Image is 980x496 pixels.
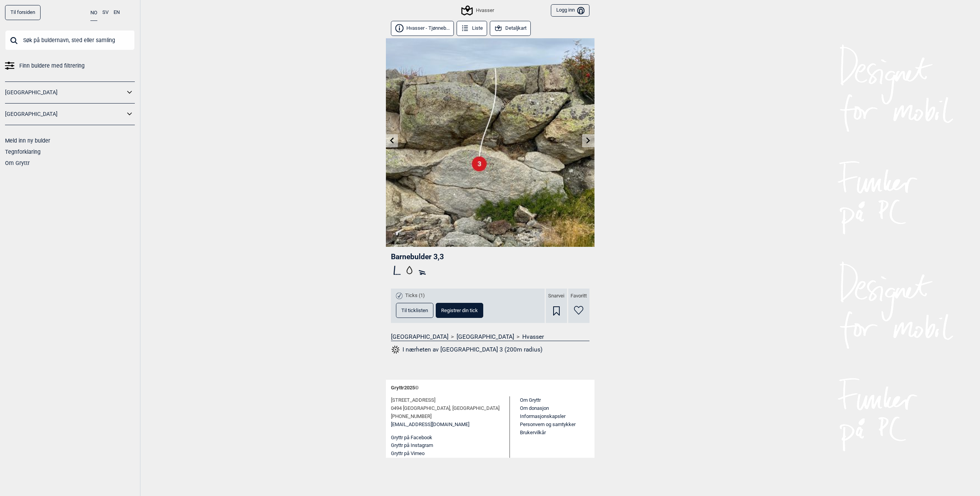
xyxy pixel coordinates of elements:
[5,109,125,120] a: [GEOGRAPHIC_DATA]
[520,430,546,435] a: Brukervilkår
[520,413,566,419] a: Informasjonskapsler
[391,442,433,450] button: Gryttr på Instagram
[5,5,41,20] a: Til forsiden
[457,21,487,36] button: Liste
[436,303,483,318] button: Registrer din tick
[391,252,444,261] span: Barnebulder 3 , 3
[391,413,431,421] span: [PHONE_NUMBER]
[441,308,478,313] span: Registrer din tick
[462,6,494,15] div: Hvasser
[90,5,97,21] button: NO
[391,333,448,341] a: [GEOGRAPHIC_DATA]
[546,289,567,323] div: Snarvei
[391,434,432,442] button: Gryttr på Facebook
[391,345,543,355] button: I nærheten av [GEOGRAPHIC_DATA] 3 (200m radius)
[102,5,109,20] button: SV
[401,308,428,313] span: Til ticklisten
[457,333,514,341] a: [GEOGRAPHIC_DATA]
[114,5,120,20] button: EN
[490,21,531,36] button: Detaljkart
[19,60,85,71] span: Finn buldere med filtrering
[5,138,50,144] a: Meld inn ny bulder
[522,333,544,341] a: Hvasser
[391,404,499,413] span: 0494 [GEOGRAPHIC_DATA], [GEOGRAPHIC_DATA]
[391,450,425,458] button: Gryttr på Vimeo
[520,405,549,411] a: Om donasjon
[391,396,435,404] span: [STREET_ADDRESS]
[5,60,135,71] a: Finn buldere med filtrering
[386,38,594,247] img: Barnebulder 3 210907
[396,303,433,318] button: Til ticklisten
[5,30,135,50] input: Søk på buldernavn, sted eller samling
[571,293,587,299] span: Favoritt
[391,421,469,429] a: [EMAIL_ADDRESS][DOMAIN_NAME]
[551,4,589,17] button: Logg inn
[405,292,425,299] span: Ticks (1)
[5,87,125,98] a: [GEOGRAPHIC_DATA]
[391,333,589,341] nav: > >
[520,397,541,403] a: Om Gryttr
[391,380,589,396] div: Gryttr 2025 ©
[520,421,576,427] a: Personvern og samtykker
[5,160,30,166] a: Om Gryttr
[5,149,41,155] a: Tegnforklaring
[391,21,454,36] button: Hvasser - Tjønneb...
